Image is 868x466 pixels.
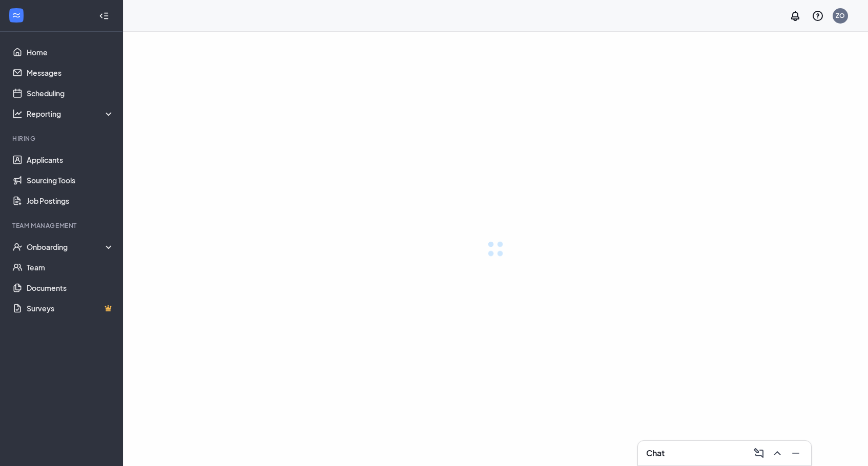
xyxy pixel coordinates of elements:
svg: Notifications [789,10,801,22]
a: Scheduling [27,83,114,103]
a: Team [27,257,114,278]
svg: ChevronUp [771,447,783,459]
div: Reporting [27,109,115,119]
a: Home [27,42,114,62]
div: Team Management [12,221,112,230]
div: Onboarding [27,242,115,252]
h3: Chat [646,448,665,459]
a: Documents [27,278,114,298]
a: Sourcing Tools [27,170,114,190]
div: Hiring [12,134,112,143]
a: Messages [27,62,114,83]
button: Minimize [787,445,803,461]
svg: QuestionInfo [812,10,824,22]
svg: Collapse [99,11,109,21]
svg: Minimize [790,447,802,459]
svg: UserCheck [12,242,23,252]
svg: Analysis [12,109,23,119]
a: Applicants [27,150,114,170]
button: ChevronUp [768,445,784,461]
button: ComposeMessage [750,445,766,461]
svg: WorkstreamLogo [11,10,22,20]
svg: ComposeMessage [753,447,765,459]
a: Job Postings [27,190,114,211]
a: SurveysCrown [27,298,114,319]
div: ZO [836,11,845,20]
